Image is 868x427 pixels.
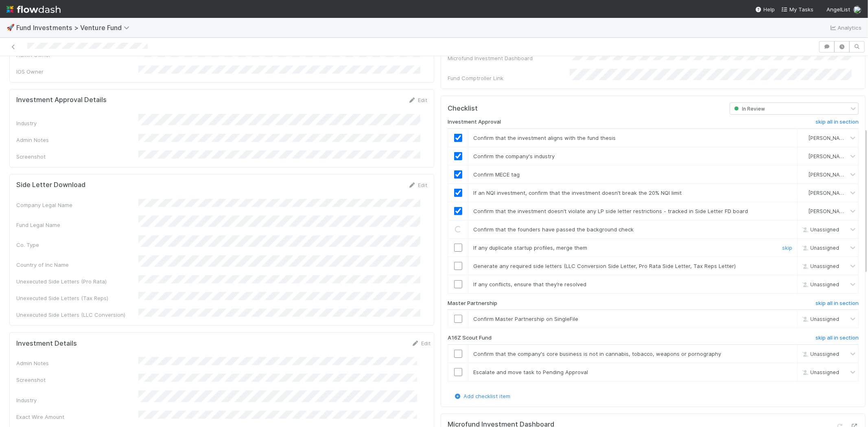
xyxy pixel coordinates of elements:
[16,340,77,348] h5: Investment Details
[16,181,85,189] h5: Side Letter Download
[448,119,501,125] h6: Investment Approval
[801,208,807,214] img: avatar_1a1d5361-16dd-4910-a949-020dcd9f55a3.png
[448,105,478,113] h5: Checklist
[782,244,792,251] a: skip
[816,335,859,344] a: skip all in section
[800,351,839,357] span: Unassigned
[16,261,138,269] div: Country of Inc Name
[809,208,848,214] span: [PERSON_NAME]
[16,413,138,421] div: Exact Wire Amount
[16,96,107,104] h5: Investment Approval Details
[800,244,839,251] span: Unassigned
[7,24,15,31] span: 🚀
[800,226,839,232] span: Unassigned
[408,182,427,188] a: Edit
[473,316,578,322] span: Confirm Master Partnership on SingleFile
[454,393,510,399] a: Add checklist item
[755,5,775,13] div: Help
[16,311,138,319] div: Unexecuted Side Letters (LLC Conversion)
[16,201,138,209] div: Company Legal Name
[16,221,138,229] div: Fund Legal Name
[809,153,848,159] span: [PERSON_NAME]
[816,335,859,341] h6: skip all in section
[473,171,520,178] span: Confirm MECE tag
[16,396,138,404] div: Industry
[411,340,431,346] a: Edit
[473,226,634,233] span: Confirm that the founders have passed the background check
[829,23,861,33] a: Analytics
[801,153,807,159] img: avatar_1a1d5361-16dd-4910-a949-020dcd9f55a3.png
[16,152,138,161] div: Screenshot
[801,171,807,178] img: avatar_1a1d5361-16dd-4910-a949-020dcd9f55a3.png
[732,106,765,112] span: In Review
[473,369,588,375] span: Escalate and move task to Pending Approval
[473,153,555,159] span: Confirm the company's industry
[16,136,138,144] div: Admin Notes
[7,2,61,16] img: logo-inverted-e16ddd16eac7371096b0.svg
[809,190,848,196] span: [PERSON_NAME]
[448,335,492,341] h6: A16Z Scout Fund
[16,359,138,367] div: Admin Notes
[473,244,587,251] span: If any duplicate startup profiles, merge them
[809,135,848,141] span: [PERSON_NAME]
[816,300,859,310] a: skip all in section
[800,263,839,269] span: Unassigned
[801,190,807,196] img: avatar_1a1d5361-16dd-4910-a949-020dcd9f55a3.png
[473,351,721,357] span: Confirm that the company's core business is not in cannabis, tobacco, weapons or pornography
[473,135,616,141] span: Confirm that the investment aligns with the fund thesis
[800,369,839,375] span: Unassigned
[473,190,682,196] span: If an NQI investment, confirm that the investment doesn’t break the 20% NQI limit
[408,97,427,103] a: Edit
[853,6,861,14] img: avatar_1a1d5361-16dd-4910-a949-020dcd9f55a3.png
[800,316,839,322] span: Unassigned
[448,54,570,62] div: Microfund Investment Dashboard
[16,277,138,285] div: Unexecuted Side Letters (Pro Rata)
[473,263,736,269] span: Generate any required side letters (LLC Conversion Side Letter, Pro Rata Side Letter, Tax Reps Le...
[473,281,586,288] span: If any conflicts, ensure that they’re resolved
[16,24,133,32] span: Fund Investments > Venture Fund
[16,68,138,76] div: IOS Owner
[16,119,138,127] div: Industry
[781,6,813,13] span: My Tasks
[448,300,497,307] h6: Master Partnership
[801,135,807,141] img: avatar_1a1d5361-16dd-4910-a949-020dcd9f55a3.png
[16,241,138,249] div: Co. Type
[816,300,859,307] h6: skip all in section
[800,281,839,287] span: Unassigned
[781,5,813,13] a: My Tasks
[816,119,859,129] a: skip all in section
[16,376,138,384] div: Screenshot
[473,208,748,214] span: Confirm that the investment doesn’t violate any LP side letter restrictions - tracked in Side Let...
[816,119,859,125] h6: skip all in section
[826,6,850,13] span: AngelList
[448,74,570,82] div: Fund Comptroller Link
[809,171,848,177] span: [PERSON_NAME]
[16,294,138,302] div: Unexecuted Side Letters (Tax Reps)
